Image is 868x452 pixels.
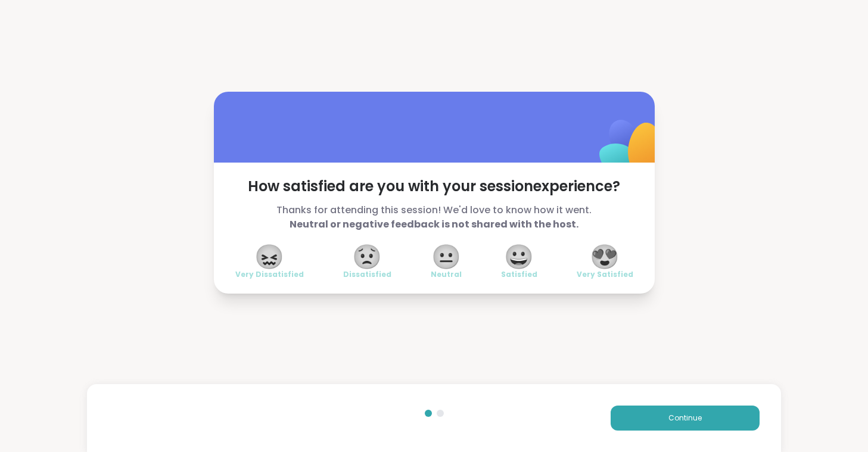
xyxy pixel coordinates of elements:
[611,406,760,431] button: Continue
[590,246,620,267] span: 😍
[577,270,633,279] span: Very Satisfied
[290,217,578,231] b: Neutral or negative feedback is not shared with the host.
[501,270,537,279] span: Satisfied
[431,246,461,267] span: 😐
[504,246,534,267] span: 😀
[571,89,690,207] img: ShareWell Logomark
[343,270,391,279] span: Dissatisfied
[235,203,633,232] span: Thanks for attending this session! We'd love to know how it went.
[235,270,304,279] span: Very Dissatisfied
[668,413,702,423] span: Continue
[431,270,462,279] span: Neutral
[352,246,382,267] span: 😟
[254,246,284,267] span: 😖
[235,177,633,196] span: How satisfied are you with your session experience?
